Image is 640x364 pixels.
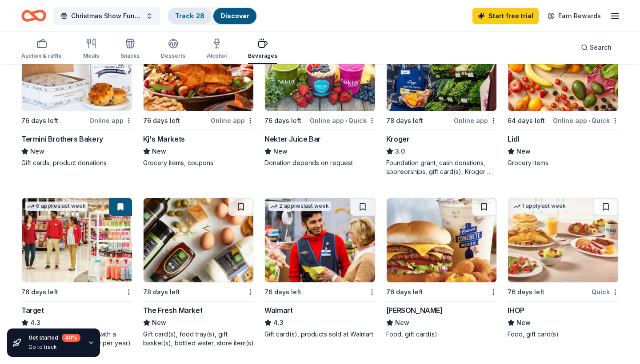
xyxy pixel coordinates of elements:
a: Home [21,5,46,26]
a: Image for Walmart2 applieslast week76 days leftWalmart4.3Gift card(s), products sold at Walmart [264,198,376,339]
a: Image for Termini Brothers Bakery7 applieslast week76 days leftOnline appTermini Brothers BakeryN... [21,26,132,167]
span: • [588,117,590,124]
div: Gift cards, product donations [21,158,132,167]
a: Image for Nekter Juice Bar4 applieslast week76 days leftOnline app•QuickNekter Juice BarNewDonati... [264,26,376,167]
div: 78 days left [386,115,423,126]
img: Image for Walmart [265,198,375,282]
div: 6 applies last week [25,202,88,211]
div: Desserts [161,52,185,59]
img: Image for Nekter Juice Bar [265,27,375,111]
button: Beverages [248,35,277,64]
a: Image for IHOP1 applylast week76 days leftQuickIHOPNewFood, gift card(s) [508,198,619,339]
a: Track· 28 [175,12,204,20]
div: Donation depends on request [264,158,376,167]
div: Online app [211,115,254,126]
div: 76 days left [143,115,180,126]
div: [PERSON_NAME] [386,305,443,316]
span: 3.0 [395,146,405,157]
a: Image for Target6 applieslast week76 days leftTarget4.3Gift cards ($50-100 value, with a maximum ... [21,198,132,348]
img: Image for Kj's Markets [144,27,254,111]
img: Image for Target [22,198,132,282]
a: Image for Kroger78 days leftOnline appKroger3.0Foundation grant, cash donations, sponsorships, gi... [386,26,497,176]
img: Image for Kroger [387,27,497,111]
div: 76 days left [264,115,301,126]
div: 78 days left [143,287,180,297]
div: Online app Quick [553,115,619,126]
span: New [152,317,166,328]
div: 76 days left [264,287,301,297]
button: Search [574,39,619,56]
a: Image for Culver's 76 days left[PERSON_NAME]NewFood, gift card(s) [386,198,497,339]
button: Snacks [120,35,140,64]
div: 76 days left [386,287,423,297]
span: 4.3 [30,317,40,328]
div: 76 days left [508,287,544,297]
div: Get started [28,334,80,342]
div: Grocery items [508,158,619,167]
img: Image for Lidl [508,27,618,111]
span: Christmas Show Fundrasier [71,11,142,21]
div: Gift card(s), products sold at Walmart [264,330,376,339]
div: 2 applies last week [268,202,331,211]
div: 1 apply last week [512,202,568,211]
div: Online app [89,115,132,126]
span: New [395,317,409,328]
div: Go to track [28,344,80,351]
div: IHOP [508,305,524,316]
span: New [273,146,288,157]
span: • [345,117,347,124]
button: Track· 28Discover [167,7,257,25]
div: Auction & raffle [21,52,62,59]
div: Online app Quick [310,115,376,126]
div: 76 days left [21,287,58,297]
span: 4.3 [273,317,284,328]
a: Image for The Fresh Market78 days leftThe Fresh MarketNewGift card(s), food tray(s), gift basket(... [143,198,254,348]
span: New [516,146,531,157]
span: New [30,146,44,157]
div: Kroger [386,134,410,144]
div: 76 days left [21,115,58,126]
div: Gift card(s), food tray(s), gift basket(s), bottled water, store item(s) [143,330,254,348]
img: Image for Culver's [387,198,497,282]
div: Food, gift card(s) [386,330,497,339]
div: Foundation grant, cash donations, sponsorships, gift card(s), Kroger products [386,158,497,176]
div: Food, gift card(s) [508,330,619,339]
img: Image for The Fresh Market [144,198,254,282]
button: Meals [83,35,99,64]
div: 64 days left [508,115,545,126]
div: Beverages [248,52,277,59]
span: Search [590,42,612,53]
div: Online app [454,115,497,126]
a: Image for Lidl64 days leftOnline app•QuickLidlNewGrocery items [508,26,619,167]
a: Discover [220,12,249,20]
div: Nekter Juice Bar [264,134,321,144]
div: Meals [83,52,99,59]
span: New [152,146,166,157]
div: The Fresh Market [143,305,203,316]
span: New [516,317,531,328]
a: Image for Kj's Markets1 applylast weekLocal76 days leftOnline appKj's MarketsNewGrocery items, co... [143,26,254,167]
button: Christmas Show Fundrasier [53,7,160,25]
img: Image for IHOP [508,198,618,282]
div: Target [21,305,44,316]
div: Walmart [264,305,292,316]
div: Snacks [120,52,140,59]
div: Lidl [508,134,519,144]
button: Alcohol [207,35,227,64]
a: Start free trial [472,8,539,24]
button: Desserts [161,35,185,64]
div: 40 % [62,334,80,342]
div: Termini Brothers Bakery [21,134,103,144]
img: Image for Termini Brothers Bakery [22,27,132,111]
div: Kj's Markets [143,134,185,144]
div: Grocery items, coupons [143,158,254,167]
div: Alcohol [207,52,227,59]
a: Earn Rewards [542,8,606,24]
button: Auction & raffle [21,35,62,64]
div: Quick [592,286,619,297]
